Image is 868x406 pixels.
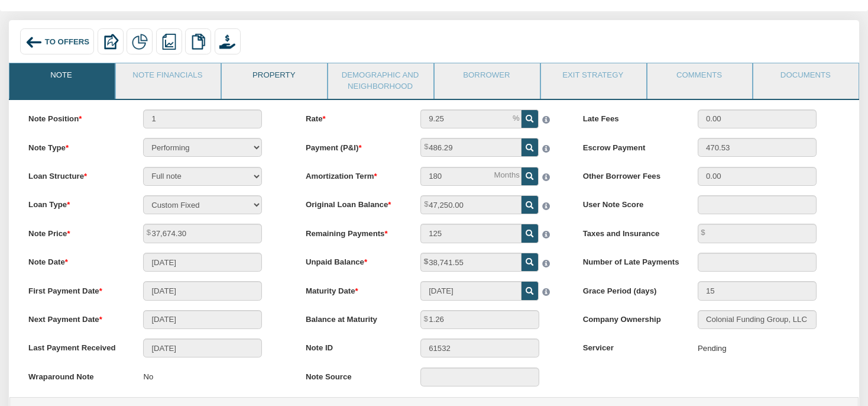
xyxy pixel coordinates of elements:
a: Borrower [435,63,539,93]
img: copy.png [190,34,206,50]
img: export.svg [102,34,118,50]
label: Original Loan Balance [296,195,411,211]
label: Note ID [296,339,411,354]
a: Demographic and Neighborhood [328,63,432,98]
input: MM/DD/YYYY [143,281,262,300]
label: First Payment Date [19,281,134,297]
input: This field can contain only numeric characters [420,109,522,128]
label: Note Price [19,224,134,239]
p: No [143,368,153,388]
label: Loan Structure [19,167,134,182]
div: Pending [698,339,726,359]
label: Wraparound Note [19,368,134,383]
input: MM/DD/YYYY [143,339,262,357]
input: MM/DD/YYYY [420,281,522,300]
input: MM/DD/YYYY [143,253,262,272]
label: Next Payment Date [19,310,134,326]
label: Late Fees [574,109,688,125]
label: Payment (P&I) [296,138,411,153]
label: Note Source [296,368,411,383]
img: back_arrow_left_icon.svg [25,34,43,51]
label: Unpaid Balance [296,253,411,268]
a: Exit Strategy [541,63,645,93]
label: Number of Late Payments [574,253,688,268]
label: Other Borrower Fees [574,167,688,182]
label: Servicer [574,339,688,354]
span: To Offers [45,37,89,46]
label: Maturity Date [296,281,411,297]
img: purchase_offer.png [219,34,235,50]
img: reports.png [161,34,177,50]
label: Amortization Term [296,167,411,182]
label: Remaining Payments [296,224,411,239]
a: Note [9,63,114,93]
img: partial.png [132,34,148,50]
a: Comments [647,63,752,93]
label: Escrow Payment [574,138,688,153]
a: Property [222,63,326,93]
label: Note Date [19,253,134,268]
label: Note Type [19,138,134,153]
label: Company Ownership [574,310,688,326]
label: Note Position [19,109,134,125]
a: Documents [753,63,857,93]
label: Balance at Maturity [296,310,411,326]
input: MM/DD/YYYY [143,310,262,329]
label: Loan Type [19,195,134,211]
a: Note Financials [116,63,220,93]
label: Rate [296,109,411,125]
label: Grace Period (days) [574,281,688,297]
label: Taxes and Insurance [574,224,688,239]
label: Last Payment Received [19,339,134,354]
label: User Note Score [574,195,688,211]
